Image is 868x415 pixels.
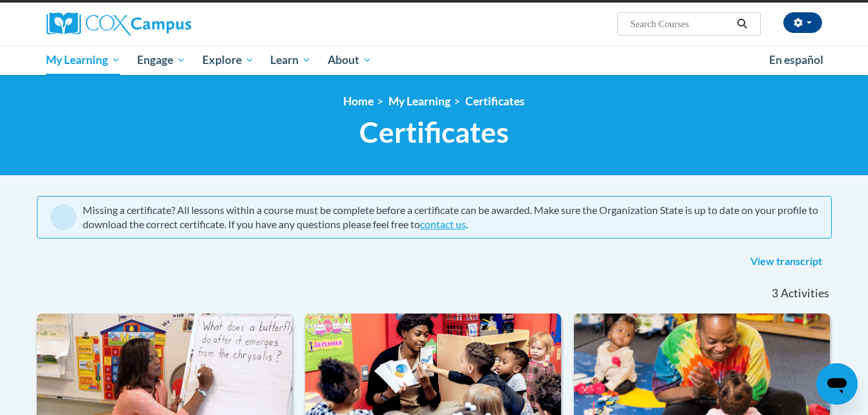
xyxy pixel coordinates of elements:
input: Search Courses [629,16,732,32]
span: En español [769,53,823,67]
span: Certificates [359,115,509,149]
span: Explore [202,52,254,68]
a: My Learning [388,94,450,108]
img: Cox Campus [47,12,191,36]
a: Cox Campus [47,12,292,36]
div: Main menu [27,45,842,75]
span: Activities [781,286,829,301]
a: About [319,45,380,75]
span: Engage [137,52,185,68]
span: 3 [772,286,778,301]
a: Home [343,94,374,108]
a: Certificates [465,94,525,108]
a: Explore [194,45,262,75]
span: Learn [270,52,311,68]
iframe: Button to launch messaging window [816,363,858,405]
a: contact us [420,218,466,230]
a: En español [761,47,832,74]
a: Learn [262,45,319,75]
a: View transcript [741,251,832,272]
a: Engage [129,45,194,75]
button: Search [732,16,752,32]
span: About [328,52,372,68]
a: My Learning [38,45,129,75]
button: Account Settings [783,12,822,33]
span: My Learning [46,52,120,68]
div: Missing a certificate? All lessons within a course must be complete before a certificate can be a... [83,203,818,231]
